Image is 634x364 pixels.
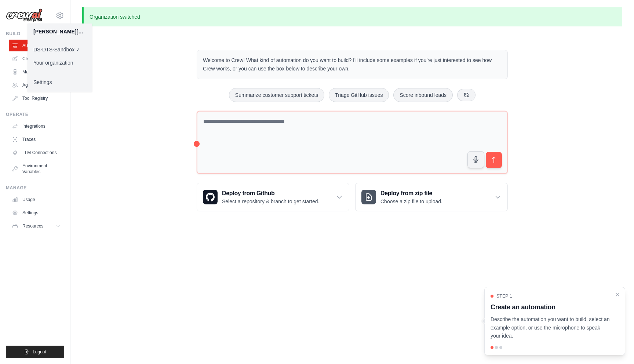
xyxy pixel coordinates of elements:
[28,76,92,89] a: Settings
[329,88,389,102] button: Triage GitHub issues
[9,120,64,132] a: Integrations
[222,198,319,205] p: Select a repository & branch to get started.
[33,28,86,35] div: [PERSON_NAME][EMAIL_ADDRESS][DOMAIN_NAME]
[491,302,610,312] h3: Create an automation
[9,194,64,205] a: Usage
[597,329,634,364] iframe: Chat Widget
[22,223,43,229] span: Resources
[9,66,64,78] a: Marketplace
[9,134,64,145] a: Traces
[28,56,92,69] a: Your organization
[393,88,453,102] button: Score inbound leads
[9,79,64,91] a: Agents
[491,315,610,340] p: Describe the automation you want to build, select an example option, or use the microphone to spe...
[9,220,64,232] button: Resources
[380,189,442,198] h3: Deploy from zip file
[9,207,64,219] a: Settings
[9,40,64,51] a: Automations
[6,112,64,117] div: Operate
[6,31,64,37] div: Build
[222,189,319,198] h3: Deploy from Github
[6,346,64,358] button: Logout
[380,198,442,205] p: Choose a zip file to upload.
[9,160,64,178] a: Environment Variables
[82,7,622,26] p: Organization switched
[615,292,620,298] button: Close walkthrough
[6,8,43,22] img: Logo
[203,56,502,73] p: Welcome to Crew! What kind of automation do you want to build? I'll include some examples if you'...
[9,92,64,104] a: Tool Registry
[28,43,92,56] a: DS-DTS-Sandbox ✓
[9,147,64,159] a: LLM Connections
[496,293,512,299] span: Step 1
[6,185,64,191] div: Manage
[229,88,324,102] button: Summarize customer support tickets
[33,349,46,355] span: Logout
[9,53,64,65] a: Crew Studio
